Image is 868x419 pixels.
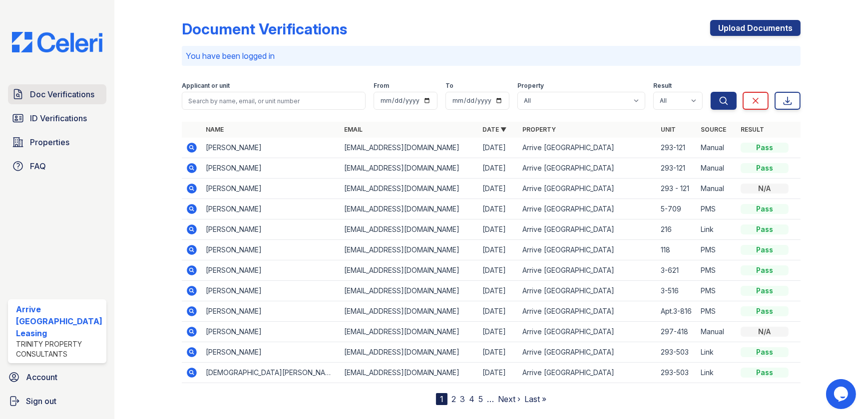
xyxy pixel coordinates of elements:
[697,342,737,363] td: Link
[436,393,447,405] div: 1
[518,260,657,281] td: Arrive [GEOGRAPHIC_DATA]
[518,301,657,322] td: Arrive [GEOGRAPHIC_DATA]
[16,303,102,339] div: Arrive [GEOGRAPHIC_DATA] Leasing
[741,327,789,337] div: N/A
[478,219,518,240] td: [DATE]
[518,240,657,260] td: Arrive [GEOGRAPHIC_DATA]
[697,138,737,158] td: Manual
[478,394,483,404] a: 5
[478,281,518,301] td: [DATE]
[478,158,518,179] td: [DATE]
[202,179,340,199] td: [PERSON_NAME]
[518,219,657,240] td: Arrive [GEOGRAPHIC_DATA]
[741,347,789,357] div: Pass
[657,219,697,240] td: 216
[657,260,697,281] td: 3-621
[445,82,453,90] label: To
[697,322,737,342] td: Manual
[340,158,478,179] td: [EMAIL_ADDRESS][DOMAIN_NAME]
[710,20,801,36] a: Upload Documents
[657,363,697,383] td: 293-503
[498,394,520,404] a: Next ›
[653,82,672,90] label: Result
[697,260,737,281] td: PMS
[469,394,474,404] a: 4
[697,281,737,301] td: PMS
[518,199,657,219] td: Arrive [GEOGRAPHIC_DATA]
[8,84,106,104] a: Doc Verifications
[826,379,858,409] iframe: chat widget
[206,126,224,133] a: Name
[340,260,478,281] td: [EMAIL_ADDRESS][DOMAIN_NAME]
[340,281,478,301] td: [EMAIL_ADDRESS][DOMAIN_NAME]
[182,92,366,110] input: Search by name, email, or unit number
[374,82,389,90] label: From
[340,240,478,260] td: [EMAIL_ADDRESS][DOMAIN_NAME]
[522,126,556,133] a: Property
[741,204,789,214] div: Pass
[340,219,478,240] td: [EMAIL_ADDRESS][DOMAIN_NAME]
[741,143,789,153] div: Pass
[697,199,737,219] td: PMS
[478,260,518,281] td: [DATE]
[478,322,518,342] td: [DATE]
[202,138,340,158] td: [PERSON_NAME]
[202,158,340,179] td: [PERSON_NAME]
[478,240,518,260] td: [DATE]
[30,160,46,172] span: FAQ
[478,138,518,158] td: [DATE]
[186,50,797,62] p: You have been logged in
[8,132,106,152] a: Properties
[478,342,518,363] td: [DATE]
[697,301,737,322] td: PMS
[4,367,110,387] a: Account
[478,199,518,219] td: [DATE]
[657,342,697,363] td: 293-503
[340,199,478,219] td: [EMAIL_ADDRESS][DOMAIN_NAME]
[657,301,697,322] td: Apt.3-816
[202,363,340,383] td: [DEMOGRAPHIC_DATA][PERSON_NAME]
[478,301,518,322] td: [DATE]
[697,179,737,199] td: Manual
[697,363,737,383] td: Link
[202,281,340,301] td: [PERSON_NAME]
[478,179,518,199] td: [DATE]
[701,126,726,133] a: Source
[657,281,697,301] td: 3-516
[202,342,340,363] td: [PERSON_NAME]
[8,156,106,176] a: FAQ
[741,224,789,234] div: Pass
[30,112,87,124] span: ID Verifications
[8,108,106,128] a: ID Verifications
[518,138,657,158] td: Arrive [GEOGRAPHIC_DATA]
[657,179,697,199] td: 293 - 121
[518,158,657,179] td: Arrive [GEOGRAPHIC_DATA]
[741,184,789,194] div: N/A
[202,301,340,322] td: [PERSON_NAME]
[697,240,737,260] td: PMS
[657,199,697,219] td: 5-709
[487,393,494,405] span: …
[16,339,102,359] div: Trinity Property Consultants
[741,368,789,378] div: Pass
[4,391,110,411] a: Sign out
[657,158,697,179] td: 293-121
[26,371,57,383] span: Account
[518,322,657,342] td: Arrive [GEOGRAPHIC_DATA]
[657,138,697,158] td: 293-121
[741,265,789,275] div: Pass
[518,281,657,301] td: Arrive [GEOGRAPHIC_DATA]
[26,395,56,407] span: Sign out
[344,126,363,133] a: Email
[741,163,789,173] div: Pass
[478,363,518,383] td: [DATE]
[340,301,478,322] td: [EMAIL_ADDRESS][DOMAIN_NAME]
[517,82,544,90] label: Property
[460,394,465,404] a: 3
[741,286,789,296] div: Pass
[340,138,478,158] td: [EMAIL_ADDRESS][DOMAIN_NAME]
[340,179,478,199] td: [EMAIL_ADDRESS][DOMAIN_NAME]
[661,126,676,133] a: Unit
[697,158,737,179] td: Manual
